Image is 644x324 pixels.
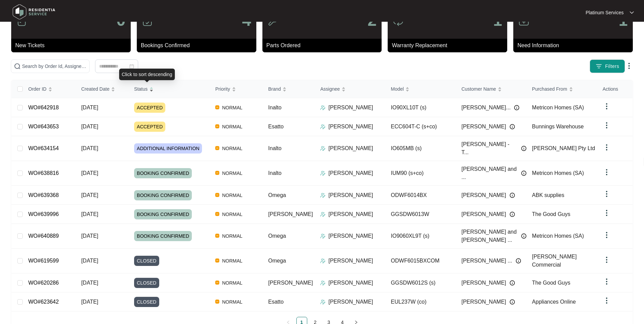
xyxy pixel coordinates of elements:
span: [PERSON_NAME] [461,298,506,306]
span: Brand [268,85,281,93]
span: [PERSON_NAME] Commercial [532,254,577,268]
span: Appliances Online [532,299,576,305]
img: dropdown arrow [625,62,633,70]
img: Assigner Icon [320,280,326,286]
span: Inalto [268,170,281,176]
th: Brand [263,80,315,98]
img: Info icon [521,170,527,176]
td: ECC604T-C (s+co) [385,117,456,136]
span: CLOSED [134,278,159,288]
span: [DATE] [81,258,98,264]
td: IO9060XL9T (s) [385,224,456,249]
td: GGSDW6012S (s) [385,273,456,292]
span: ABK supplies [532,192,564,198]
span: [DATE] [81,192,98,198]
img: dropdown arrow [603,168,611,176]
input: Search by Order Id, Assignee Name, Customer Name, Brand and Model [22,62,87,70]
img: dropdown arrow [603,190,611,198]
p: Platinum Services [586,9,624,16]
button: filter iconFilters [590,59,625,73]
a: WO#643653 [28,124,59,129]
img: Assigner Icon [320,258,326,264]
span: Omega [268,258,286,264]
img: Vercel Logo [215,300,219,304]
img: Vercel Logo [215,171,219,175]
p: [PERSON_NAME] [328,169,373,177]
span: NORMAL [219,104,245,112]
span: NORMAL [219,191,245,199]
span: Metricon Homes (SA) [532,105,584,110]
img: Vercel Logo [215,234,219,238]
th: Created Date [76,80,129,98]
td: IO90XL10T (s) [385,98,456,117]
p: 2 [368,12,377,29]
img: Info icon [510,193,515,198]
a: WO#634154 [28,145,59,151]
p: 0 [116,12,126,29]
span: [DATE] [81,170,98,176]
div: Click to sort descending [119,69,175,80]
p: [PERSON_NAME] [328,279,373,287]
a: WO#619599 [28,258,59,264]
td: GGSDW6013W [385,205,456,224]
span: [DATE] [81,124,98,129]
span: NORMAL [219,144,245,152]
p: Warranty Replacement [392,41,507,50]
span: Customer Name [461,85,496,93]
img: Info icon [514,105,519,110]
span: [PERSON_NAME] [268,280,313,286]
p: [PERSON_NAME] [328,104,373,112]
td: EUL237W (co) [385,292,456,311]
span: [PERSON_NAME] [461,210,506,218]
img: Assigner Icon [320,170,326,176]
span: Assignee [320,85,340,93]
span: [PERSON_NAME] and ... [461,165,518,181]
a: WO#639368 [28,192,59,198]
img: Info icon [516,258,521,264]
span: NORMAL [219,210,245,218]
span: [PERSON_NAME] [461,191,506,199]
span: NORMAL [219,257,245,265]
span: [PERSON_NAME]... [461,104,511,112]
img: Assigner Icon [320,193,326,198]
img: Info icon [510,299,515,305]
img: Vercel Logo [215,146,219,150]
a: WO#640889 [28,233,59,239]
span: CLOSED [134,297,159,307]
td: IUM90 (s+co) [385,161,456,186]
span: [DATE] [81,299,98,305]
span: Created Date [81,85,109,93]
p: 4 [242,12,251,29]
span: Omega [268,233,286,239]
span: Inalto [268,145,281,151]
span: Filters [605,63,619,70]
span: ACCEPTED [134,122,165,132]
span: [PERSON_NAME] [461,123,506,131]
th: Model [385,80,456,98]
span: Bunnings Warehouse [532,124,584,129]
img: Assigner Icon [320,124,326,129]
span: The Good Guys [532,211,570,217]
img: Vercel Logo [215,124,219,128]
p: 1 [493,12,502,29]
span: [DATE] [81,211,98,217]
img: Vercel Logo [215,258,219,263]
a: WO#642918 [28,105,59,110]
th: Purchased From [527,80,597,98]
img: filter icon [595,63,602,70]
img: Vercel Logo [215,105,219,109]
span: Status [134,85,148,93]
span: [DATE] [81,145,98,151]
span: Purchased From [532,85,567,93]
a: WO#623642 [28,299,59,305]
td: IO605MB (s) [385,136,456,161]
span: Metricon Homes (SA) [532,233,584,239]
img: dropdown arrow [603,296,611,305]
span: Esatto [268,299,283,305]
img: dropdown arrow [603,231,611,239]
span: [DATE] [81,233,98,239]
p: [PERSON_NAME] [328,232,373,240]
span: The Good Guys [532,280,570,286]
span: Priority [215,85,230,93]
span: BOOKING CONFIRMED [134,231,192,241]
